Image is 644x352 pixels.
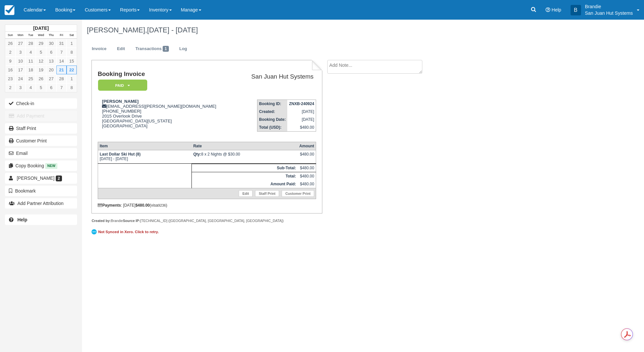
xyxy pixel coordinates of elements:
strong: $480.00 [135,203,150,208]
button: Add Partner Attribution [5,198,77,209]
div: Brandie [TECHNICAL_ID] ([GEOGRAPHIC_DATA], [GEOGRAPHIC_DATA], [GEOGRAPHIC_DATA]) [91,218,322,223]
button: Add Payment [5,111,77,121]
a: Not Synced in Xero. Click to retry. [91,228,160,235]
span: Help [552,7,561,12]
strong: [DATE] [33,26,49,31]
a: 27 [46,74,56,83]
h1: [PERSON_NAME], [87,26,560,34]
a: 4 [26,83,36,92]
img: checkfront-main-nav-mini-logo.png [5,5,14,15]
a: 14 [56,57,67,65]
span: [DATE] - [DATE] [147,26,198,34]
a: 25 [26,74,36,83]
a: 3 [15,48,26,57]
a: 18 [26,65,36,74]
strong: Qty [193,152,201,157]
th: Sat [67,32,77,39]
div: [EMAIL_ADDRESS][PERSON_NAME][DOMAIN_NAME] [PHONE_NUMBER] 2015 Overlook Drive [GEOGRAPHIC_DATA][US... [98,99,237,137]
button: Check-in [5,98,77,109]
em: Paid [98,80,147,91]
a: 31 [56,39,67,48]
a: 6 [46,48,56,57]
b: Help [17,217,27,222]
button: Copy Booking New [5,160,77,171]
a: 6 [46,83,56,92]
td: [DATE] - [DATE] [98,150,191,163]
td: $480.00 [287,123,316,132]
td: [DATE] [287,108,316,116]
a: 29 [36,39,46,48]
th: Fri [56,32,67,39]
a: 17 [15,65,26,74]
th: Wed [36,32,46,39]
a: 12 [36,57,46,65]
th: Rate [191,142,297,150]
a: 22 [67,65,77,74]
a: 1 [67,39,77,48]
h1: Booking Invoice [98,71,237,78]
strong: ZNXB-240924 [289,102,314,106]
a: Edit [239,190,252,197]
a: 9 [5,57,15,65]
a: 15 [67,57,77,65]
strong: Created by: [91,219,111,223]
div: B [571,5,581,15]
a: 2 [5,48,15,57]
td: 8 x 2 Nights @ $30.00 [191,150,297,163]
a: Customer Print [282,190,314,197]
a: 23 [5,74,15,83]
button: Email [5,148,77,158]
a: Log [174,43,192,55]
th: Sub-Total: [191,164,297,172]
a: Edit [112,43,130,55]
th: Booking Date: [257,116,288,123]
a: Invoice [87,43,111,55]
th: Sun [5,32,15,39]
p: San Juan Hut Systems [585,10,633,16]
th: Item [98,142,191,150]
th: Total (USD): [257,123,288,132]
th: Amount [298,142,316,150]
a: 1 [67,74,77,83]
i: Help [546,8,550,12]
span: [PERSON_NAME] [17,176,54,181]
th: Created: [257,108,288,116]
a: 7 [56,83,67,92]
th: Booking ID: [257,100,288,108]
a: 26 [36,74,46,83]
a: 5 [36,48,46,57]
div: $480.00 [299,152,314,162]
a: Staff Print [255,190,279,197]
a: 3 [15,83,26,92]
th: Total: [191,172,297,180]
td: [DATE] [287,116,316,123]
div: : [DATE] (visa ) [98,203,316,208]
a: 28 [56,74,67,83]
span: 2 [56,176,62,181]
a: Customer Print [5,136,77,146]
a: 28 [26,39,36,48]
strong: [PERSON_NAME] [102,99,139,104]
a: 27 [15,39,26,48]
span: New [45,163,57,169]
a: 8 [67,48,77,57]
td: $480.00 [298,164,316,172]
th: Tue [26,32,36,39]
h2: San Juan Hut Systems [240,73,314,80]
a: Staff Print [5,123,77,134]
a: [PERSON_NAME] 2 [5,173,77,183]
th: Amount Paid: [191,180,297,188]
td: $480.00 [298,180,316,188]
a: 24 [15,74,26,83]
a: 7 [56,48,67,57]
strong: Last Dollar Ski Hut (8) [100,152,141,157]
a: 4 [26,48,36,57]
span: 1 [163,46,169,52]
a: Transactions1 [131,43,174,55]
a: 13 [46,57,56,65]
a: 11 [26,57,36,65]
strong: Source IP: [123,219,140,223]
a: Paid [98,79,145,91]
small: 9236 [158,203,166,207]
a: 19 [36,65,46,74]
